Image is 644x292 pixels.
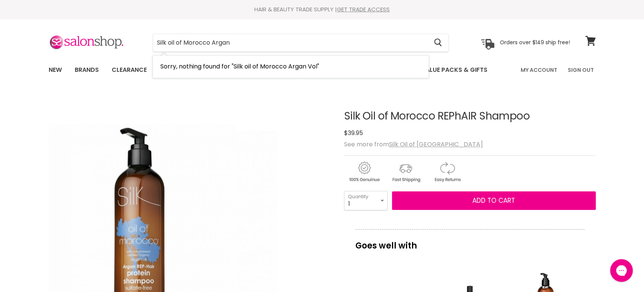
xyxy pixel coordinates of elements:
div: HAIR & BEAUTY TRADE SUPPLY | [39,6,605,13]
span: See more from [344,140,483,149]
form: Product [153,34,449,52]
img: returns.gif [427,160,467,183]
a: Value Packs & Gifts [416,62,493,78]
img: genuine.gif [344,160,384,183]
span: Add to cart [472,196,515,205]
a: Brands [69,62,105,78]
a: Clearance [106,62,152,78]
a: Silk Oil of [GEOGRAPHIC_DATA] [389,140,483,149]
a: New [43,62,68,78]
li: No Results [153,56,429,78]
a: Sign Out [563,62,598,78]
span: $39.95 [344,129,363,137]
p: Orders over $149 ship free! [500,39,570,46]
button: Add to cart [392,191,596,210]
a: GET TRADE ACCESS [337,5,390,13]
select: Quantity [344,191,387,210]
p: Goes well with [355,229,584,254]
ul: Main menu [43,59,505,81]
button: Search [428,34,448,51]
span: Sorry, nothing found for "Silk oil of Morocco Argan Vol" [160,62,319,71]
nav: Main [39,59,605,81]
a: My Account [516,62,562,78]
iframe: Gorgias live chat messenger [606,256,636,284]
input: Search [153,34,428,51]
img: shipping.gif [386,160,426,183]
h1: Silk Oil of Morocco REPhAIR Shampoo [344,110,596,122]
